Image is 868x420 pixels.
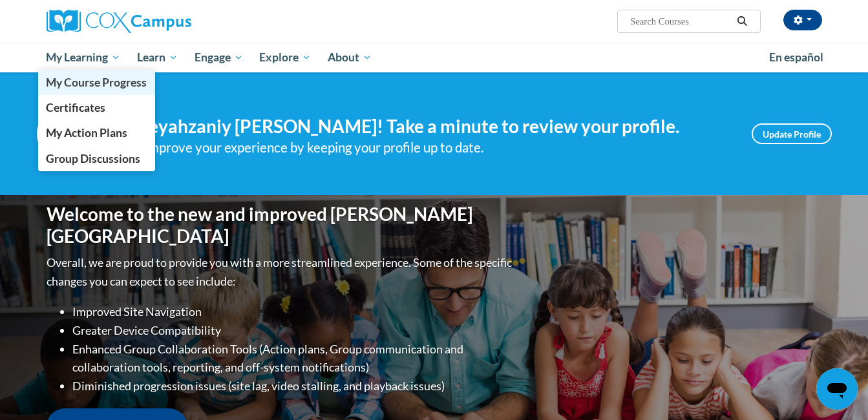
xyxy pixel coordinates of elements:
[47,204,515,247] h1: Welcome to the new and improved [PERSON_NAME][GEOGRAPHIC_DATA]
[46,101,105,114] span: Certificates
[752,123,832,144] a: Update Profile
[328,50,372,65] span: About
[46,152,140,165] span: Group Discussions
[769,50,823,64] span: En español
[137,50,178,65] span: Learn
[38,70,156,95] a: My Course Progress
[761,44,832,71] a: En español
[732,14,752,29] button: Search
[72,302,515,321] li: Improved Site Navigation
[129,43,186,72] a: Learn
[47,253,515,291] p: Overall, we are proud to provide you with a more streamlined experience. Some of the specific cha...
[629,14,732,29] input: Search Courses
[72,340,515,377] li: Enhanced Group Collaboration Tools (Action plans, Group communication and collaboration tools, re...
[46,50,120,65] span: My Learning
[27,43,842,72] div: Main menu
[816,368,858,410] iframe: Button to launch messaging window
[38,95,156,120] a: Certificates
[72,321,515,340] li: Greater Device Compatibility
[251,43,319,72] a: Explore
[186,43,251,72] a: Engage
[46,76,147,89] span: My Course Progress
[46,126,127,140] span: My Action Plans
[114,116,732,138] h4: Hi Keyahzaniy [PERSON_NAME]! Take a minute to review your profile.
[195,50,243,65] span: Engage
[319,43,380,72] a: About
[47,10,191,33] img: Cox Campus
[259,50,311,65] span: Explore
[38,43,129,72] a: My Learning
[37,105,95,163] img: Profile Image
[72,377,515,395] li: Diminished progression issues (site lag, video stalling, and playback issues)
[783,10,822,30] button: Account Settings
[38,120,156,145] a: My Action Plans
[38,146,156,171] a: Group Discussions
[47,10,292,33] a: Cox Campus
[114,137,732,158] div: Help improve your experience by keeping your profile up to date.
